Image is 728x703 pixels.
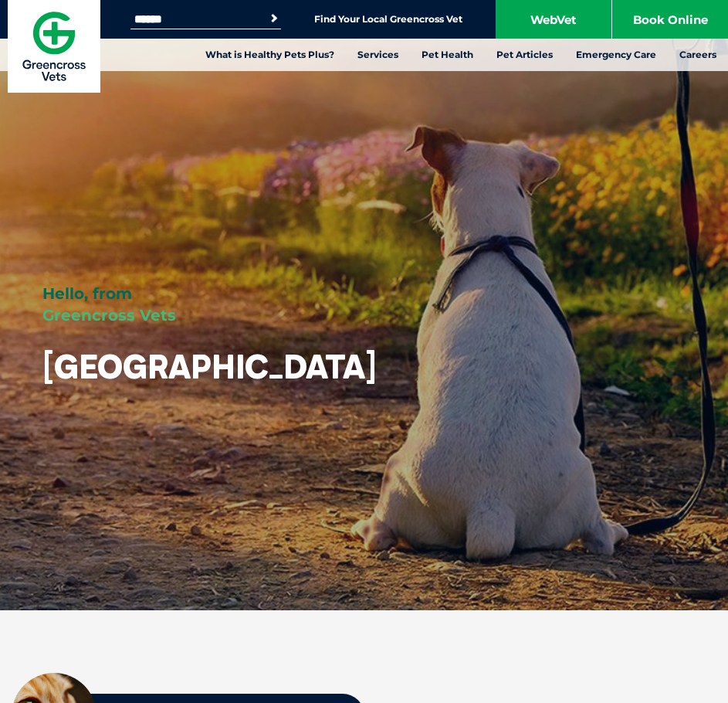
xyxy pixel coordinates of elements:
button: Search [266,11,282,26]
a: Pet Articles [485,39,564,71]
a: Services [346,39,410,71]
span: Hello, from [42,284,132,303]
a: Careers [668,39,728,71]
a: What is Healthy Pets Plus? [194,39,346,71]
span: Greencross Vets [42,306,176,324]
a: Find Your Local Greencross Vet [314,13,462,25]
a: Pet Health [410,39,485,71]
h1: [GEOGRAPHIC_DATA] [42,349,377,385]
a: Emergency Care [564,39,668,71]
